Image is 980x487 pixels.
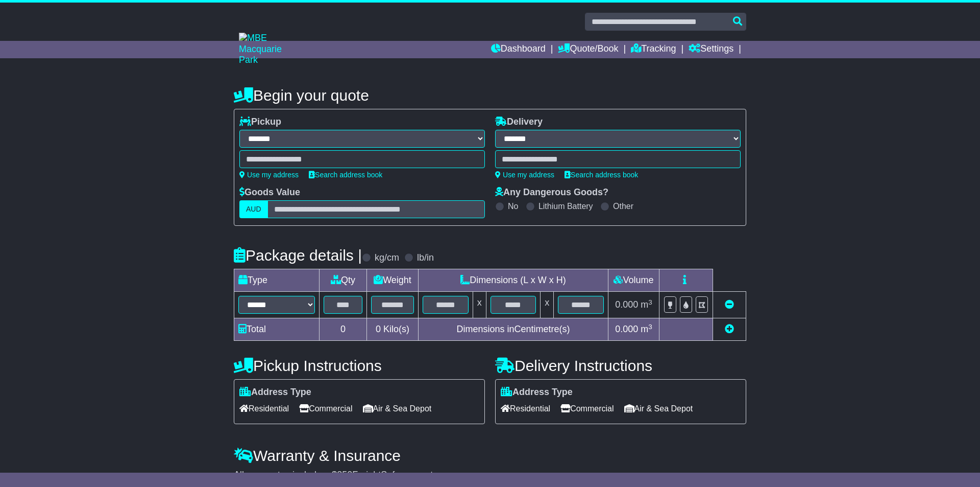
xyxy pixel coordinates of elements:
[648,323,652,331] sup: 3
[234,87,746,104] h4: Begin your quote
[495,171,554,179] a: Use my address
[367,269,419,292] td: Weight
[418,269,608,292] td: Dimensions (L x W x H)
[337,470,352,480] span: 250
[418,318,608,341] td: Dimensions in Centimetre(s)
[309,171,382,179] a: Search address book
[376,324,381,334] span: 0
[624,401,693,416] span: Air & Sea Depot
[641,299,652,310] span: m
[417,252,434,264] label: lb/in
[375,252,399,264] label: kg/cm
[615,299,638,310] span: 0.000
[320,269,367,292] td: Qty
[615,324,638,334] span: 0.000
[725,299,734,310] a: Remove this item
[239,200,268,218] label: AUD
[560,401,614,416] span: Commercial
[234,318,320,341] td: Total
[495,357,746,374] h4: Delivery Instructions
[239,187,300,198] label: Goods Value
[608,269,659,292] td: Volume
[299,401,352,416] span: Commercial
[495,117,543,128] label: Delivery
[239,171,299,179] a: Use my address
[363,401,432,416] span: Air & Sea Depot
[239,117,281,128] label: Pickup
[234,269,320,292] td: Type
[648,298,652,306] sup: 3
[495,187,608,198] label: Any Dangerous Goods?
[239,33,300,66] img: MBE Macquarie Park
[501,387,573,398] label: Address Type
[508,201,518,211] label: No
[689,41,733,58] a: Settings
[541,292,554,318] td: x
[234,247,362,264] h4: Package details |
[501,401,550,416] span: Residential
[473,292,486,318] td: x
[234,447,746,464] h4: Warranty & Insurance
[558,41,618,58] a: Quote/Book
[631,41,676,58] a: Tracking
[565,171,638,179] a: Search address book
[538,201,593,211] label: Lithium Battery
[234,470,746,481] div: All our quotes include a $ FreightSafe warranty.
[641,324,652,334] span: m
[239,387,311,398] label: Address Type
[239,401,289,416] span: Residential
[613,201,633,211] label: Other
[320,318,367,341] td: 0
[725,324,734,334] a: Add new item
[234,357,485,374] h4: Pickup Instructions
[491,41,546,58] a: Dashboard
[367,318,419,341] td: Kilo(s)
